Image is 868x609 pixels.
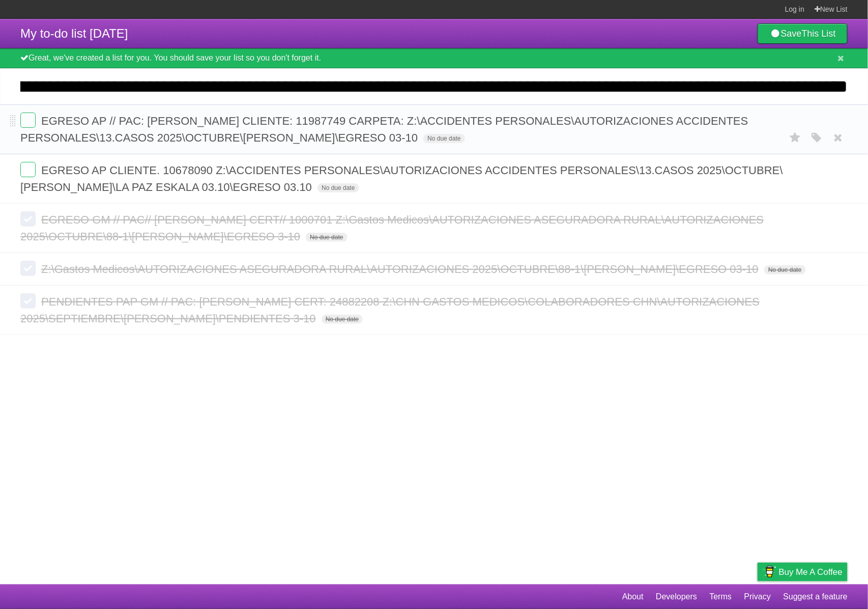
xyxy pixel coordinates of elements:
span: Buy me a coffee [779,563,843,581]
label: Done [20,293,36,309]
span: No due date [322,315,363,324]
a: Terms [710,587,732,606]
a: SaveThis List [758,23,848,44]
a: Developers [656,587,697,606]
a: Suggest a feature [784,587,848,606]
span: Z:\Gastos Medicos\AUTORIZACIONES ASEGURADORA RURAL\AUTORIZACIONES 2025\OCTUBRE\88-1\[PERSON_NAME]... [41,263,761,275]
label: Done [20,113,36,128]
span: No due date [317,183,359,192]
b: This List [802,29,836,39]
span: EGRESO AP // PAC: [PERSON_NAME] CLIENTE: 11987749 CARPETA: Z:\ACCIDENTES PERSONALES\AUTORIZACIONE... [20,115,748,144]
span: My to-do list [DATE] [20,26,128,40]
span: PENDIENTES PAP GM // PAC: [PERSON_NAME] CERT: 24882208 Z:\CHN GASTOS MEDICOS\COLABORADORES CHN\AU... [20,295,760,325]
span: No due date [306,233,347,242]
span: No due date [764,265,805,274]
span: EGRESO GM // PAC// [PERSON_NAME] CERT// 1000701 Z:\Gastos Medicos\AUTORIZACIONES ASEGURADORA RURA... [20,213,764,243]
label: Done [20,211,36,227]
img: Buy me a coffee [763,563,776,580]
a: About [622,587,644,606]
a: Privacy [744,587,771,606]
label: Star task [786,129,805,146]
label: Done [20,162,36,177]
span: No due date [423,134,465,143]
label: Done [20,261,36,276]
a: Buy me a coffee [758,563,848,582]
span: EGRESO AP CLIENTE. 10678090 Z:\ACCIDENTES PERSONALES\AUTORIZACIONES ACCIDENTES PERSONALES\13.CASO... [20,164,783,193]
